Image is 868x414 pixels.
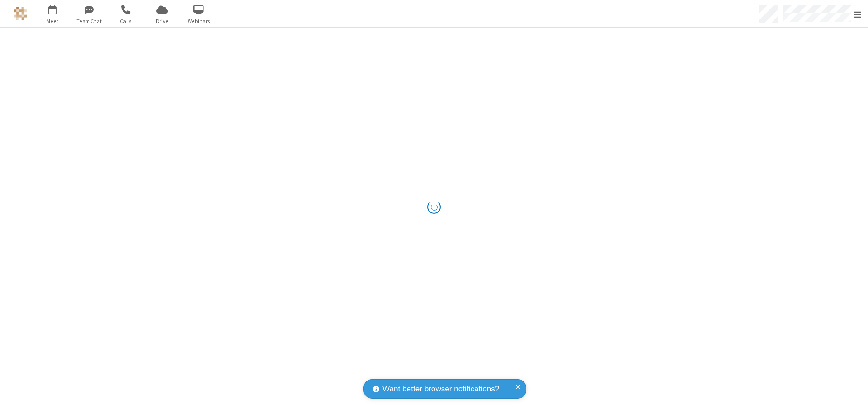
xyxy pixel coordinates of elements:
[72,17,106,25] span: Team Chat
[382,383,499,395] span: Want better browser notifications?
[108,17,142,25] span: Calls
[182,17,216,25] span: Webinars
[14,7,27,20] img: QA Selenium DO NOT DELETE OR CHANGE
[145,17,179,25] span: Drive
[35,17,69,25] span: Meet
